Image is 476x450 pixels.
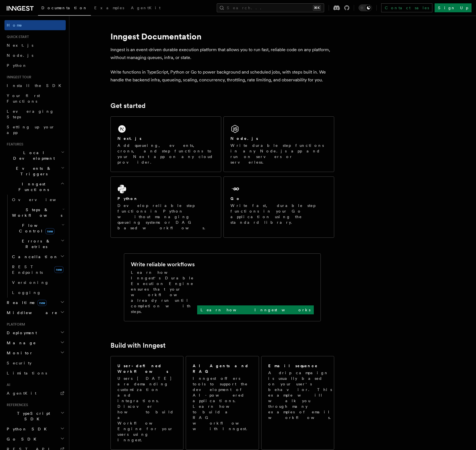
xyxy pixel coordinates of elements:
span: AI [4,383,10,387]
h2: Email sequence [268,363,318,369]
h2: Go [230,196,241,201]
a: Your first Functions [4,91,66,106]
span: Deployment [4,330,37,336]
span: Limitations [7,371,47,375]
span: Steps & Workflows [10,207,62,218]
p: Inngest is an event-driven durable execution platform that allows you to run fast, reliable code ... [110,46,334,62]
span: Node.js [7,53,33,58]
h1: Inngest Documentation [110,31,334,41]
button: Middleware [4,308,66,318]
h2: User-defined Workflows [117,363,176,374]
button: Go SDK [4,434,66,444]
span: Install the SDK [7,83,65,88]
span: References [4,403,28,407]
p: Develop reliable step functions in Python without managing queueing systems or DAG based workflows. [117,203,214,231]
a: User-defined WorkflowsUsers [DATE] are demanding customization and integrations. Discover how to ... [110,356,183,450]
button: Inngest Functions [4,179,66,195]
p: Users [DATE] are demanding customization and integrations. Discover how to build a Workflow Engin... [117,376,176,443]
button: Toggle dark mode [359,4,372,11]
a: PythonDevelop reliable step functions in Python without managing queueing systems or DAG based wo... [110,176,221,238]
span: AgentKit [131,6,161,10]
span: Cancellation [10,254,58,260]
h2: AI Agents and RAG [193,363,253,374]
a: Python [4,60,66,70]
h2: Node.js [230,136,258,141]
a: GoWrite fast, durable step functions in your Go application using the standard library. [223,176,334,238]
span: Security [7,361,32,365]
a: Get started [110,102,145,110]
a: Overview [10,195,66,205]
h2: Python [117,196,138,201]
span: Quick start [4,35,29,39]
a: Next.js [4,40,66,50]
button: Manage [4,338,66,348]
span: Overview [12,197,70,202]
a: REST Endpointsnew [10,262,66,277]
a: AgentKit [128,2,164,15]
p: A drip campaign is usually based on your user's behavior. This example will walk you through many... [268,370,334,420]
span: Examples [94,6,124,10]
a: Versioning [10,277,66,288]
span: Middleware [4,310,58,315]
h2: Next.js [117,136,142,141]
button: TypeScript SDK [4,408,66,424]
span: new [37,300,47,306]
a: Email sequenceA drip campaign is usually based on your user's behavior. This example will walk yo... [261,356,334,450]
span: Next.js [7,43,33,48]
span: Go SDK [4,436,40,442]
div: Inngest Functions [4,195,66,298]
button: Events & Triggers [4,163,66,179]
span: Local Development [4,150,61,161]
a: Leveraging Steps [4,106,66,122]
a: Learn how Inngest works [197,305,314,314]
button: Monitor [4,348,66,358]
a: Limitations [4,368,66,378]
a: Node.js [4,50,66,60]
span: Logging [12,290,41,295]
span: Your first Functions [7,93,40,103]
p: Learn how Inngest's Durable Execution Engine ensures that your workflow already run until complet... [131,270,197,314]
button: Search...⌘K [217,3,324,12]
button: Errors & Retries [10,236,66,252]
a: Next.jsAdd queueing, events, crons, and step functions to your Next app on any cloud provider. [110,116,221,172]
span: Realtime [4,300,47,305]
p: Add queueing, events, crons, and step functions to your Next app on any cloud provider. [117,143,214,165]
p: Write durable step functions in any Node.js app and run on servers or serverless. [230,143,327,165]
span: Leveraging Steps [7,109,54,119]
button: Cancellation [10,252,66,262]
span: Home [7,22,22,28]
span: new [54,266,63,273]
span: AgentKit [7,391,36,395]
span: Platform [4,322,25,327]
a: AI Agents and RAGInngest offers tools to support the development of AI-powered applications. Lear... [186,356,259,450]
a: Sign Up [435,3,472,12]
span: Python [7,63,27,68]
span: Inngest tour [4,75,31,79]
a: Contact sales [381,3,432,12]
span: Flow Control [10,223,62,234]
h2: Write reliable workflows [131,260,195,268]
a: Home [4,20,66,30]
span: Events & Triggers [4,166,61,177]
a: Setting up your app [4,122,66,138]
a: Documentation [38,2,91,16]
kbd: ⌘K [313,5,321,11]
p: Inngest offers tools to support the development of AI-powered applications. Learn how to build a ... [193,376,253,432]
span: Python SDK [4,426,50,432]
span: REST Endpoints [12,265,43,275]
button: Deployment [4,328,66,338]
a: Security [4,358,66,368]
a: Install the SDK [4,81,66,91]
button: Steps & Workflows [10,205,66,220]
p: Write functions in TypeScript, Python or Go to power background and scheduled jobs, with steps bu... [110,68,334,84]
a: AgentKit [4,388,66,398]
span: Features [4,142,23,147]
a: Node.jsWrite durable step functions in any Node.js app and run on servers or serverless. [223,116,334,172]
a: Build with Inngest [110,341,166,349]
span: Manage [4,340,36,346]
p: Learn how Inngest works [201,307,310,313]
span: new [45,228,55,234]
span: Versioning [12,280,49,285]
span: Setting up your app [7,125,55,135]
span: Errors & Retries [10,238,61,249]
